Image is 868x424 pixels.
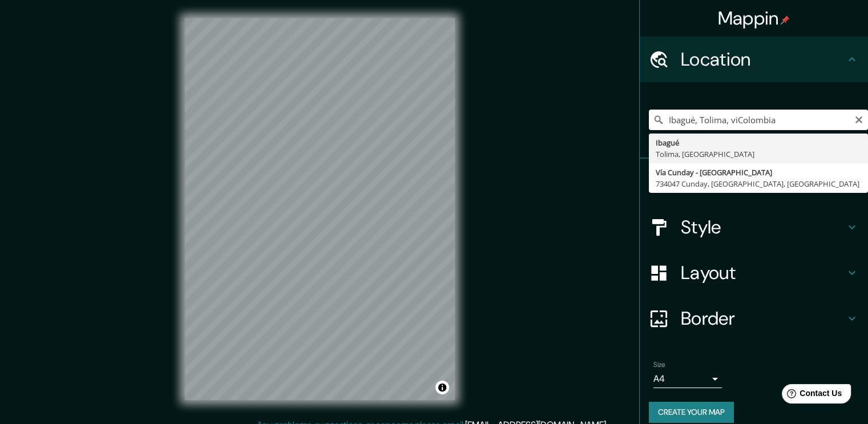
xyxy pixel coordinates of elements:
iframe: Help widget launcher [766,379,855,411]
h4: Layout [681,261,845,284]
h4: Pins [681,170,845,193]
h4: Border [681,307,845,330]
label: Size [653,360,665,370]
div: Layout [640,250,868,296]
img: pin-icon.png [781,15,790,25]
div: Tolima, [GEOGRAPHIC_DATA] [656,148,861,160]
div: Style [640,204,868,250]
input: Pick your city or area [649,110,868,130]
button: Create your map [649,402,734,423]
div: Location [640,37,868,82]
h4: Style [681,216,845,239]
div: 734047 Cunday, [GEOGRAPHIC_DATA], [GEOGRAPHIC_DATA] [656,178,861,189]
button: Toggle attribution [435,381,449,394]
div: Border [640,296,868,341]
div: Ibagué [656,137,861,148]
div: Pins [640,159,868,204]
div: Vía Cunday - [GEOGRAPHIC_DATA] [656,167,861,178]
div: A4 [653,370,722,388]
h4: Mappin [718,7,790,30]
canvas: Map [185,18,455,400]
button: Clear [854,114,863,124]
h4: Location [681,48,845,71]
